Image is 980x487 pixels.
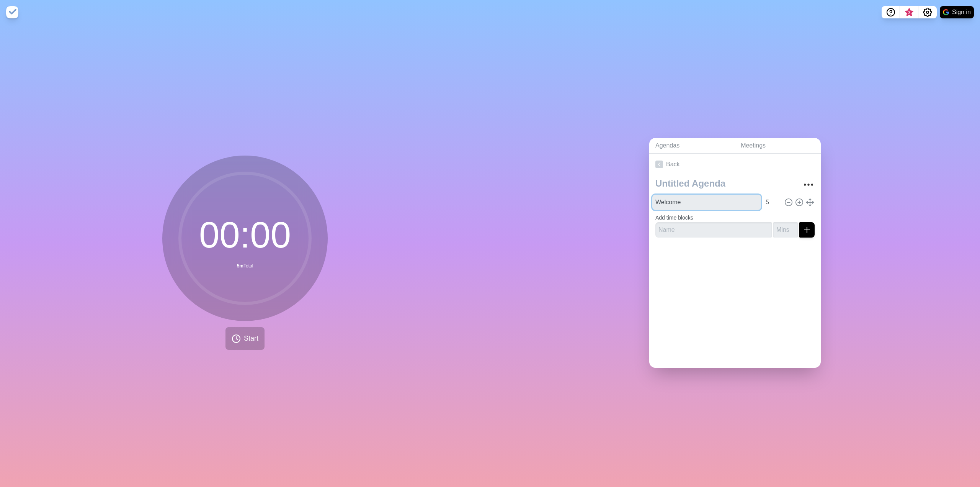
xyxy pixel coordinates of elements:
button: Start [225,327,265,350]
label: Add time blocks [655,215,693,221]
input: Mins [763,195,781,210]
button: What’s new [900,6,918,18]
button: Sign in [940,6,974,18]
img: timeblocks logo [6,6,18,18]
button: Help [882,6,900,18]
img: google logo [943,9,949,15]
a: Meetings [735,138,821,154]
button: Settings [918,6,937,18]
button: More [801,177,816,192]
input: Name [652,195,761,210]
span: 3 [906,10,912,16]
a: Agendas [649,138,735,154]
input: Name [655,222,772,238]
span: Start [244,333,258,344]
input: Mins [773,222,798,238]
a: Back [649,154,821,175]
